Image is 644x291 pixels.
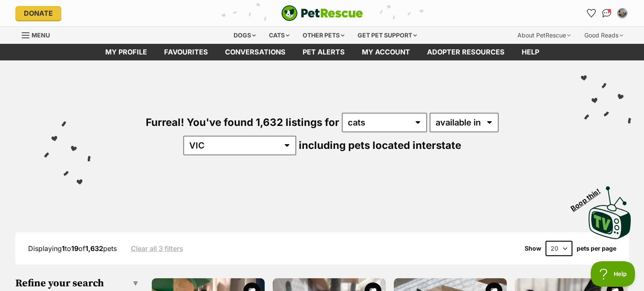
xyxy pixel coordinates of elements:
span: including pets located interstate [299,139,461,151]
iframe: Help Scout Beacon - Open [591,261,635,287]
a: Boop this! [589,179,631,241]
span: Boop this! [569,182,609,212]
a: Conversations [600,6,614,20]
strong: 1 [62,244,65,253]
a: My profile [97,44,156,60]
div: Get pet support [352,27,423,44]
a: conversations [217,44,294,60]
div: Dogs [228,27,262,44]
a: Menu [22,27,56,42]
a: My account [353,44,419,60]
button: My account [615,6,629,20]
strong: 19 [71,244,78,253]
a: Pet alerts [294,44,353,60]
h3: Refine your search [15,277,139,289]
a: Favourites [156,44,217,60]
div: Cats [263,27,295,44]
img: Lara Madden profile pic [618,9,627,17]
a: Favourites [585,6,598,20]
a: PetRescue [281,5,363,21]
span: Show [525,245,541,252]
img: PetRescue TV logo [589,186,631,239]
a: Help [513,44,548,60]
div: Other pets [297,27,350,44]
span: Displaying to of pets [28,244,117,253]
img: logo-cat-932fe2b9b8326f06289b0f2fb663e598f794de774fb13d1741a6617ecf9a85b4.svg [281,5,363,21]
div: Good Reads [578,27,629,44]
label: pets per page [577,245,616,252]
a: Adopter resources [419,44,513,60]
span: Furreal! You've found 1,632 listings for [146,116,339,128]
ul: Account quick links [585,6,629,20]
strong: 1,632 [85,244,103,253]
img: chat-41dd97257d64d25036548639549fe6c8038ab92f7586957e7f3b1b290dea8141.svg [602,9,611,17]
div: About PetRescue [511,27,577,44]
a: Clear all 3 filters [131,245,183,252]
a: Donate [15,6,61,20]
span: Menu [32,31,50,39]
